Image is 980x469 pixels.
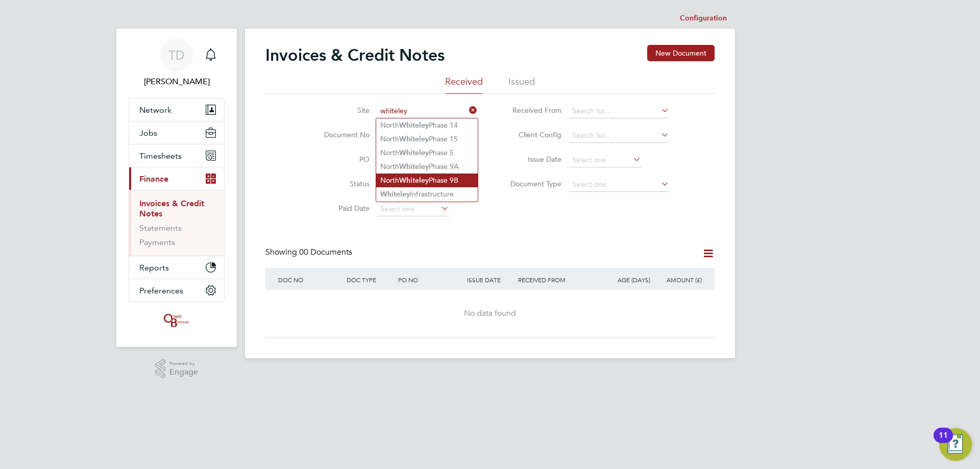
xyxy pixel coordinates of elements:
li: North Phase 14 [376,118,478,132]
li: Issued [508,76,535,94]
input: Select one [569,153,641,167]
a: Invoices & Credit Notes [139,199,204,218]
div: RECEIVED FROM [516,268,601,291]
span: Powered by [169,359,198,368]
input: Select one [377,202,449,216]
b: Whiteley [399,149,429,157]
span: Engage [169,368,198,377]
div: DOC NO [276,268,344,291]
button: Timesheets [129,144,224,167]
div: Showing [265,247,354,258]
h2: Invoices & Credit Notes [265,45,445,65]
b: Whiteley [399,176,429,185]
img: oneillandbrennan-logo-retina.png [162,312,191,329]
button: Network [129,98,224,121]
button: Reports [129,256,224,279]
a: Go to home page [129,312,225,329]
a: TD[PERSON_NAME] [129,39,225,88]
input: Search for... [569,129,669,143]
div: DOC TYPE [344,268,396,291]
span: Preferences [139,286,183,295]
a: Statements [139,223,182,233]
div: ISSUE DATE [464,268,516,291]
span: Network [139,105,171,115]
input: Search for... [569,104,669,118]
div: AMOUNT (£) [653,268,704,291]
b: Whiteley [399,121,429,130]
label: Status [311,179,370,188]
div: No data found [276,308,704,319]
label: Received From [503,106,561,115]
li: North Phase 15 [376,132,478,146]
input: Search for... [377,104,477,118]
span: TD [168,48,185,62]
li: Infrastructure [376,187,478,201]
li: North Phase 9A [376,160,478,174]
label: PO [311,155,370,164]
a: Powered byEngage [155,359,199,379]
label: Issue Date [503,155,561,164]
li: Received [445,76,483,94]
button: Jobs [129,121,224,144]
span: Finance [139,174,168,184]
span: 00 Documents [299,247,352,257]
span: Jobs [139,128,157,138]
span: Reports [139,263,169,273]
div: AGE (DAYS) [601,268,653,291]
b: Whiteley [399,162,429,171]
button: Preferences [129,279,224,302]
span: Tanya Dartnell [129,76,225,88]
button: Open Resource Center, 11 new notifications [939,428,972,461]
b: Whiteley [380,190,410,199]
input: Select one [569,178,669,192]
button: Finance [129,167,224,190]
li: North Phase 9B [376,174,478,187]
span: Timesheets [139,151,182,161]
div: Finance [129,190,224,256]
nav: Main navigation [116,29,237,347]
a: Payments [139,237,175,247]
label: Paid Date [311,204,370,213]
label: Client Config [503,130,561,139]
li: North Phase 5 [376,146,478,160]
div: PO NO [396,268,464,291]
button: New Document [647,45,715,61]
li: Configuration [680,8,727,29]
div: 11 [939,435,948,449]
b: Whiteley [399,135,429,143]
label: Document No [311,130,370,139]
label: Document Type [503,179,561,188]
label: Site [311,106,370,115]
